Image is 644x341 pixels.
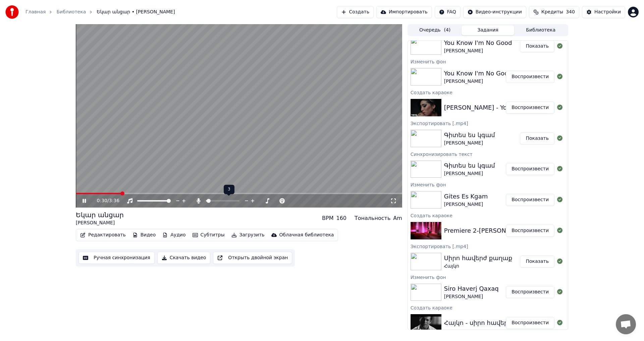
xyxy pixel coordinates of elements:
[444,161,495,170] div: Գիտես ես կգամ
[97,197,107,204] span: 0:30
[444,293,499,300] div: [PERSON_NAME]
[408,57,568,65] div: Изменить фон
[444,48,512,54] div: [PERSON_NAME]
[514,25,567,35] button: Библиотека
[97,9,175,15] span: Եկար անցար • [PERSON_NAME]
[444,69,512,78] div: You Know I'm No Good
[408,88,568,96] div: Создать караоке
[520,255,554,268] button: Показать
[322,214,333,222] div: BPM
[566,9,575,15] span: 340
[444,201,488,208] div: [PERSON_NAME]
[160,230,188,240] button: Аудио
[25,9,46,15] a: Главная
[408,242,568,250] div: Экспортировать [.mp4]
[109,197,119,204] span: 3:36
[130,230,159,240] button: Видео
[506,194,554,206] button: Воспроизвести
[355,214,390,222] div: Тональность
[506,163,554,175] button: Воспроизвести
[76,210,124,220] div: Եկար անցար
[76,220,124,226] div: [PERSON_NAME]
[463,6,526,18] button: Видео-инструкции
[506,71,554,83] button: Воспроизвести
[336,214,346,222] div: 160
[529,6,579,18] button: Кредиты340
[541,9,563,15] span: Кредиты
[444,103,568,112] div: [PERSON_NAME] - You Know I'm No Good
[229,230,267,240] button: Загрузить
[444,130,495,140] div: Գիտես ես կգամ
[77,230,128,240] button: Редактировать
[408,119,568,127] div: Экспортировать [.mp4]
[462,25,515,35] button: Задания
[444,140,495,147] div: [PERSON_NAME]
[56,9,86,15] a: Библиотека
[444,253,512,263] div: Սիրո հավերժ քաղաք
[444,170,495,177] div: [PERSON_NAME]
[408,211,568,219] div: Создать караоке
[190,230,227,240] button: Субтитры
[97,197,113,204] div: /
[444,284,499,293] div: Siro Haverj Qaxaq
[78,252,155,264] button: Ручная синхронизация
[444,192,488,201] div: Gites Es Kgam
[408,180,568,188] div: Изменить фон
[409,25,462,35] button: Очередь
[435,6,461,18] button: FAQ
[279,232,334,238] div: Облачная библиотека
[582,6,625,18] button: Настройки
[408,150,568,158] div: Синхронизировать текст
[506,102,554,114] button: Воспроизвести
[224,185,234,194] div: 3
[444,78,512,85] div: [PERSON_NAME]
[444,27,450,34] span: ( 4 )
[393,214,402,222] div: Am
[594,9,621,15] div: Настройки
[408,303,568,311] div: Создать караоке
[444,226,575,235] div: Premiere 2-[PERSON_NAME]-Gites Es Kgam
[444,38,512,48] div: You Know I'm No Good
[444,263,512,270] div: Հայկո
[213,252,292,264] button: Открыть двойной экран
[520,40,554,52] button: Показать
[5,5,19,19] img: youka
[520,132,554,145] button: Показать
[408,273,568,281] div: Изменить фон
[616,314,636,334] a: Open chat
[157,252,211,264] button: Скачать видео
[506,286,554,298] button: Воспроизвести
[506,225,554,237] button: Воспроизвести
[506,317,554,329] button: Воспроизвести
[337,6,374,18] button: Создать
[376,6,432,18] button: Импортировать
[25,9,175,15] nav: breadcrumb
